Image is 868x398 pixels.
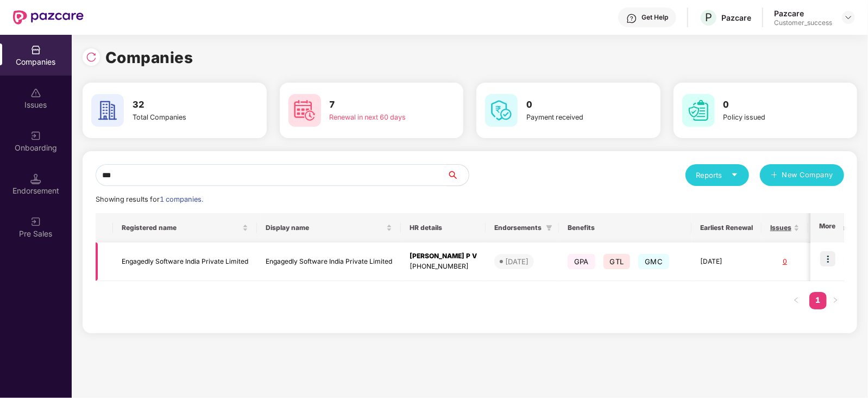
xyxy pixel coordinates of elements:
div: [DATE] [505,256,529,267]
span: New Company [782,170,834,181]
span: search [446,171,469,179]
li: Previous Page [788,292,805,309]
div: Total Companies [133,112,226,123]
img: svg+xml;base64,PHN2ZyB3aWR0aD0iMjAiIGhlaWdodD0iMjAiIHZpZXdCb3g9IjAgMCAyMCAyMCIgZmlsbD0ibm9uZSIgeG... [30,216,41,227]
th: Issues [762,213,808,242]
th: Benefits [559,213,691,242]
td: Engagedly Software India Private Limited [113,242,257,281]
span: 1 companies. [160,195,203,203]
img: svg+xml;base64,PHN2ZyBpZD0iQ29tcGFuaWVzIiB4bWxucz0iaHR0cDovL3d3dy53My5vcmcvMjAwMC9zdmciIHdpZHRoPS... [30,45,41,55]
div: [PERSON_NAME] P V [410,251,477,262]
img: svg+xml;base64,PHN2ZyB4bWxucz0iaHR0cDovL3d3dy53My5vcmcvMjAwMC9zdmciIHdpZHRoPSI2MCIgaGVpZ2h0PSI2MC... [485,94,518,127]
div: Payment received [526,112,620,123]
span: GTL [603,254,631,269]
div: Pazcare [721,13,751,23]
img: svg+xml;base64,PHN2ZyBpZD0iSXNzdWVzX2Rpc2FibGVkIiB4bWxucz0iaHR0cDovL3d3dy53My5vcmcvMjAwMC9zdmciIH... [30,88,41,98]
img: svg+xml;base64,PHN2ZyBpZD0iSGVscC0zMngzMiIgeG1sbnM9Imh0dHA6Ly93d3cudzMub3JnLzIwMDAvc3ZnIiB3aWR0aD... [626,13,637,24]
img: svg+xml;base64,PHN2ZyB3aWR0aD0iMjAiIGhlaWdodD0iMjAiIHZpZXdCb3g9IjAgMCAyMCAyMCIgZmlsbD0ibm9uZSIgeG... [30,130,41,141]
div: Renewal in next 60 days [330,112,423,123]
span: Issues [770,223,791,232]
span: caret-down [731,171,738,178]
button: left [788,292,805,309]
div: Customer_success [774,18,832,27]
img: svg+xml;base64,PHN2ZyBpZD0iUmVsb2FkLTMyeDMyIiB4bWxucz0iaHR0cDovL3d3dy53My5vcmcvMjAwMC9zdmciIHdpZH... [86,52,97,63]
h3: 0 [526,98,620,112]
span: left [793,297,800,303]
li: Next Page [827,292,844,309]
span: P [705,11,712,24]
span: GPA [568,254,595,269]
span: Showing results for [96,195,203,203]
a: 1 [809,292,827,308]
td: [DATE] [691,242,762,281]
span: plus [771,171,778,180]
div: Pazcare [774,8,832,18]
div: [PHONE_NUMBER] [410,262,477,272]
th: More [810,213,844,242]
div: Reports [696,170,738,181]
div: Get Help [641,13,668,22]
img: icon [820,251,835,266]
th: HR details [401,213,486,242]
img: svg+xml;base64,PHN2ZyB4bWxucz0iaHR0cDovL3d3dy53My5vcmcvMjAwMC9zdmciIHdpZHRoPSI2MCIgaGVpZ2h0PSI2MC... [682,94,715,127]
h3: 32 [133,98,226,112]
button: search [446,164,469,186]
button: right [827,292,844,309]
th: Earliest Renewal [691,213,762,242]
span: Registered name [122,223,240,232]
button: plusNew Company [760,164,844,186]
img: svg+xml;base64,PHN2ZyB4bWxucz0iaHR0cDovL3d3dy53My5vcmcvMjAwMC9zdmciIHdpZHRoPSI2MCIgaGVpZ2h0PSI2MC... [288,94,321,127]
span: filter [546,225,552,231]
span: Endorsements [494,223,542,232]
span: filter [544,221,555,234]
div: 0 [770,257,800,267]
span: right [832,297,839,303]
span: Display name [266,223,384,232]
span: GMC [638,254,669,269]
li: 1 [809,292,827,309]
h3: 7 [330,98,423,112]
td: Engagedly Software India Private Limited [257,242,401,281]
h3: 0 [724,98,817,112]
img: svg+xml;base64,PHN2ZyBpZD0iRHJvcGRvd24tMzJ4MzIiIHhtbG5zPSJodHRwOi8vd3d3LnczLm9yZy8yMDAwL3N2ZyIgd2... [844,13,853,22]
div: Policy issued [724,112,817,123]
img: svg+xml;base64,PHN2ZyB4bWxucz0iaHR0cDovL3d3dy53My5vcmcvMjAwMC9zdmciIHdpZHRoPSI2MCIgaGVpZ2h0PSI2MC... [91,94,124,127]
th: Registered name [113,213,257,242]
img: New Pazcare Logo [13,10,84,24]
img: svg+xml;base64,PHN2ZyB3aWR0aD0iMTQuNSIgaGVpZ2h0PSIxNC41IiB2aWV3Qm94PSIwIDAgMTYgMTYiIGZpbGw9Im5vbm... [30,173,41,184]
th: Display name [257,213,401,242]
h1: Companies [105,46,193,70]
